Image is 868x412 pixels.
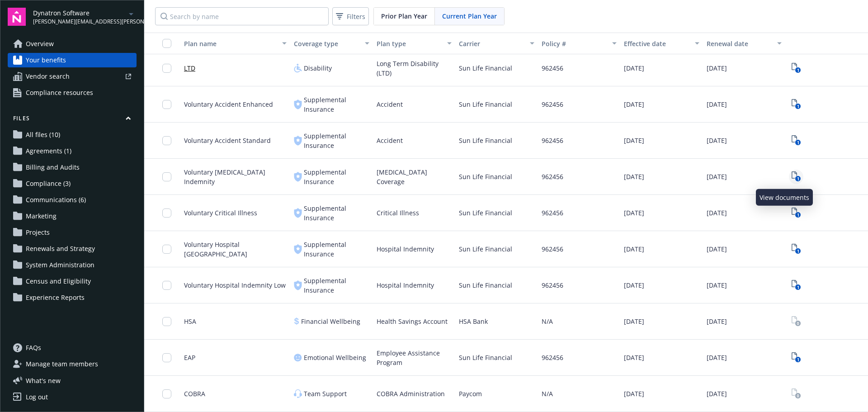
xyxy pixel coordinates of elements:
text: 1 [797,248,799,254]
div: Plan name [184,39,277,48]
span: 962456 [542,208,563,218]
span: 962456 [542,172,563,181]
span: Filters [347,12,365,21]
span: Supplemental Insurance [304,240,369,259]
input: Toggle Row Selected [162,64,171,73]
span: Team Support [304,389,347,398]
a: View Plan Documents [789,350,803,365]
text: 1 [797,140,799,146]
a: System Administration [8,258,137,272]
span: Your benefits [26,53,66,67]
img: navigator-logo.svg [8,8,26,26]
span: Voluntary [MEDICAL_DATA] Indemnity [184,167,287,186]
span: Renewals and Strategy [26,242,95,256]
span: Voluntary Accident Enhanced [184,99,273,109]
input: Toggle Row Selected [162,389,171,398]
span: View Plan Documents [789,97,803,112]
input: Toggle Row Selected [162,208,171,218]
span: [DATE] [624,353,644,362]
input: Select all [162,39,171,48]
a: Projects [8,225,137,240]
span: Sun Life Financial [459,244,512,254]
span: Employee Assistance Program [377,348,452,367]
button: Coverage type [290,33,373,54]
span: [DATE] [624,389,644,398]
a: Agreements (1) [8,144,137,158]
span: [DATE] [624,208,644,218]
span: Prior Plan Year [381,11,427,21]
span: [DATE] [707,172,727,181]
span: Supplemental Insurance [304,131,369,150]
span: Supplemental Insurance [304,276,369,295]
a: Renewals and Strategy [8,242,137,256]
text: 1 [797,67,799,73]
span: Emotional Wellbeing [304,353,366,362]
span: System Administration [26,258,94,272]
input: Toggle Row Selected [162,136,171,145]
span: Marketing [26,209,57,223]
a: View Plan Documents [789,61,803,76]
a: Billing and Audits [8,160,137,175]
text: 1 [797,284,799,290]
span: 962456 [542,353,563,362]
text: 1 [797,357,799,363]
span: Sun Life Financial [459,99,512,109]
span: View Plan Documents [789,170,803,184]
div: Plan type [377,39,442,48]
span: [MEDICAL_DATA] Coverage [377,167,452,186]
span: COBRA [184,389,205,398]
span: [DATE] [707,353,727,362]
span: [DATE] [707,280,727,290]
button: Plan type [373,33,456,54]
span: Sun Life Financial [459,172,512,181]
span: 962456 [542,63,563,73]
span: View Plan Documents [789,314,803,329]
span: Financial Wellbeing [301,317,360,326]
span: [DATE] [707,99,727,109]
a: arrowDropDown [126,8,137,19]
text: 1 [797,104,799,109]
span: Voluntary Hospital Indemnity Low [184,280,286,290]
span: [DATE] [624,172,644,181]
input: Toggle Row Selected [162,100,171,109]
a: Marketing [8,209,137,223]
a: View Plan Documents [789,206,803,220]
a: Census and Eligibility [8,274,137,289]
span: View Plan Documents [789,133,803,148]
div: Carrier [459,39,524,48]
span: Overview [26,37,54,51]
span: Dynatron Software [33,8,126,18]
span: Agreements (1) [26,144,71,158]
a: Compliance resources [8,85,137,100]
input: Toggle Row Selected [162,172,171,181]
div: Coverage type [294,39,359,48]
input: Toggle Row Selected [162,317,171,326]
span: N/A [542,317,553,326]
a: View Plan Documents [789,242,803,256]
div: Log out [26,390,48,404]
button: Plan name [180,33,290,54]
span: EAP [184,353,195,362]
span: What ' s new [26,376,61,385]
span: Voluntary Critical Illness [184,208,257,218]
span: Sun Life Financial [459,208,512,218]
span: Paycom [459,389,482,398]
span: Voluntary Accident Standard [184,136,271,145]
span: [DATE] [624,136,644,145]
a: FAQs [8,341,137,355]
a: Communications (6) [8,193,137,207]
a: All files (10) [8,128,137,142]
span: [DATE] [707,317,727,326]
a: View Plan Documents [789,387,803,401]
span: [DATE] [707,208,727,218]
span: Supplemental Insurance [304,204,369,223]
span: Voluntary Hospital [GEOGRAPHIC_DATA] [184,240,287,259]
span: Census and Eligibility [26,274,91,289]
span: All files (10) [26,128,60,142]
span: Filters [334,10,367,23]
span: FAQs [26,341,41,355]
text: 1 [797,176,799,182]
